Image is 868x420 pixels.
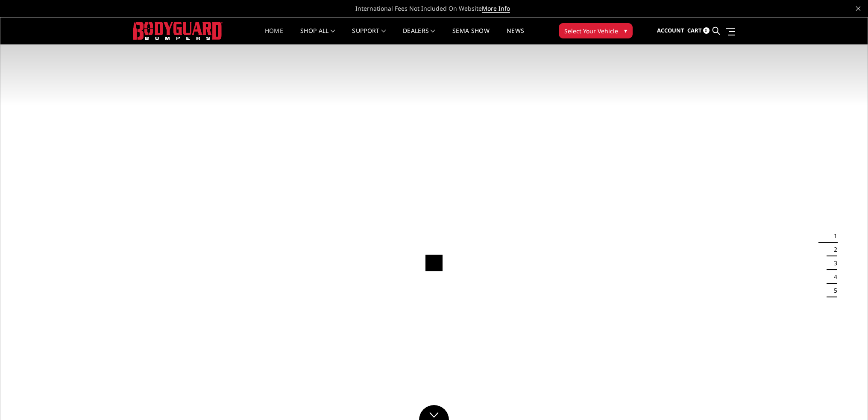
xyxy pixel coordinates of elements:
[564,26,618,35] span: Select Your Vehicle
[300,28,335,44] a: shop all
[559,23,633,38] button: Select Your Vehicle
[829,270,837,284] button: 4 of 5
[829,243,837,256] button: 2 of 5
[352,28,386,44] a: Support
[657,26,684,34] span: Account
[265,28,283,44] a: Home
[687,19,710,42] a: Cart 0
[829,256,837,270] button: 3 of 5
[687,26,702,34] span: Cart
[829,229,837,243] button: 1 of 5
[403,28,435,44] a: Dealers
[133,22,223,39] img: BODYGUARD BUMPERS
[452,28,490,44] a: SEMA Show
[829,284,837,297] button: 5 of 5
[703,27,710,34] span: 0
[507,28,524,44] a: News
[624,26,627,35] span: ▾
[657,19,684,42] a: Account
[482,4,510,13] a: More Info
[419,405,449,420] a: Click to Down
